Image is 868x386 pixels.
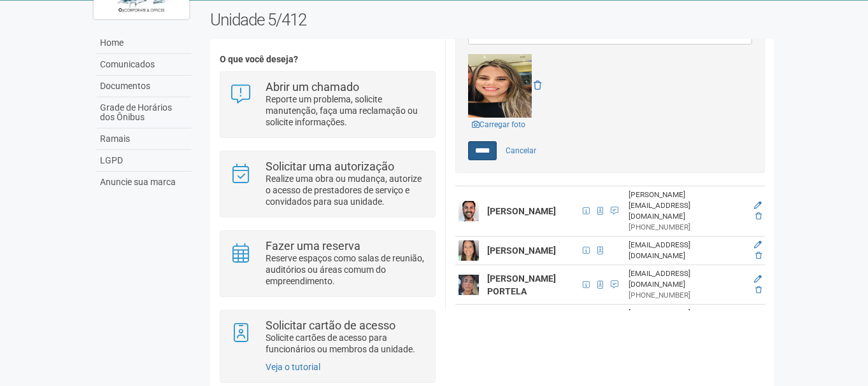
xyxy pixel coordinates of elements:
[266,93,425,128] p: Reporte um problema, solicite manutenção, faça uma reclamação ou solicite informações.
[266,332,425,355] p: Solicite cartões de acesso para funcionários ou membros da unidade.
[266,239,360,252] strong: Fazer uma reserva
[97,54,191,76] a: Comunicados
[220,55,436,64] h4: O que você deseja?
[266,362,320,372] a: Veja o tutorial
[534,80,541,90] a: Remover
[754,240,762,249] a: Editar membro
[754,201,762,210] a: Editar membro
[97,76,191,97] a: Documentos
[97,150,191,172] a: LGPD
[755,286,762,294] a: Excluir membro
[266,80,359,93] strong: Abrir um chamado
[487,273,556,296] strong: [PERSON_NAME] PORTELA
[629,190,744,222] div: [PERSON_NAME][EMAIL_ADDRESS][DOMAIN_NAME]
[97,172,191,193] a: Anuncie sua marca
[266,319,395,332] strong: Solicitar cartão de acesso
[499,141,543,160] a: Cancelar
[468,54,532,118] img: GetFile
[266,173,425,207] p: Realize uma obra ou mudança, autorize o acesso de prestadores de serviço e convidados para sua un...
[629,240,744,261] div: [EMAIL_ADDRESS][DOMAIN_NAME]
[266,252,425,287] p: Reserve espaços como salas de reunião, auditórios ou áreas comum do empreendimento.
[629,308,744,329] div: [EMAIL_ADDRESS][DOMAIN_NAME]
[459,240,479,261] img: user.png
[755,251,762,260] a: Excluir membro
[629,290,744,301] div: [PHONE_NUMBER]
[97,32,191,54] a: Home
[487,206,556,216] strong: [PERSON_NAME]
[266,160,394,173] strong: Solicitar uma autorização
[97,128,191,150] a: Ramais
[459,201,479,221] img: user.png
[755,212,762,221] a: Excluir membro
[230,240,425,287] a: Fazer uma reserva Reserve espaços como salas de reunião, auditórios ou áreas comum do empreendime...
[230,161,425,207] a: Solicitar uma autorização Realize uma obra ou mudança, autorize o acesso de prestadores de serviç...
[629,268,744,290] div: [EMAIL_ADDRESS][DOMAIN_NAME]
[230,320,425,355] a: Solicitar cartão de acesso Solicite cartões de acesso para funcionários ou membros da unidade.
[230,81,425,128] a: Abrir um chamado Reporte um problema, solicite manutenção, faça uma reclamação ou solicite inform...
[487,245,556,256] strong: [PERSON_NAME]
[97,97,191,128] a: Grade de Horários dos Ônibus
[629,222,744,233] div: [PHONE_NUMBER]
[754,275,762,284] a: Editar membro
[459,275,479,295] img: user.png
[210,10,775,29] h2: Unidade 5/412
[468,118,529,132] a: Carregar foto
